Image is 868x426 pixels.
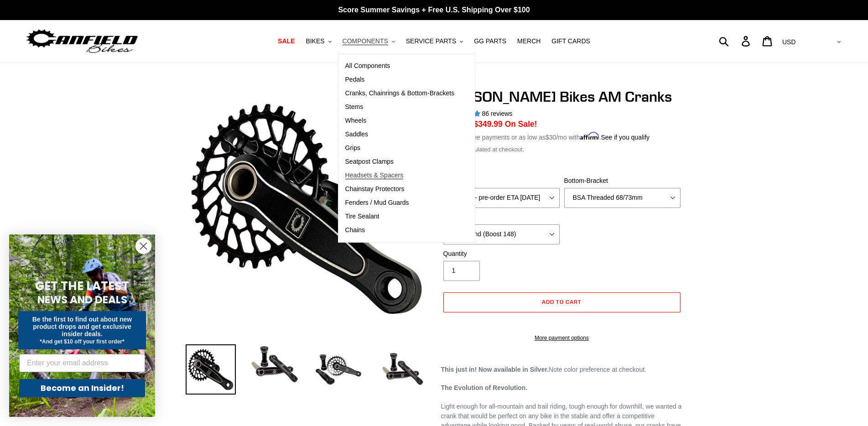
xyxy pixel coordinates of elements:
span: Stems [345,103,364,111]
p: 4 interest-free payments or as low as /mo with . [441,130,650,142]
span: Chains [345,226,365,234]
strong: The Evolution of Revolution. [441,384,528,391]
span: Headsets & Spacers [345,171,404,179]
img: Load image into Gallery viewer, CANFIELD-AM_DH-CRANKS [377,344,427,395]
a: GG PARTS [469,35,511,47]
h1: [PERSON_NAME] Bikes AM Cranks [441,88,683,105]
a: Stems [338,100,462,114]
a: Seatpost Clamps [338,155,462,169]
span: Tire Sealant [345,213,379,220]
strong: This just in! Now available in Silver. [441,366,549,373]
a: All Components [338,59,462,73]
label: Bottom-Bracket [564,176,681,186]
span: Pedals [345,76,365,83]
span: Grips [345,144,360,152]
a: MERCH [513,35,545,47]
span: MERCH [517,37,541,45]
span: GG PARTS [474,37,506,45]
img: Load image into Gallery viewer, Canfield Bikes AM Cranks [186,344,236,395]
span: Be the first to find out about new product drops and get exclusive insider deals. [32,316,132,338]
span: Cranks, Chainrings & Bottom-Brackets [345,89,455,97]
a: Headsets & Spacers [338,169,462,182]
span: Affirm [580,132,599,140]
a: See if you qualify - Learn more about Affirm Financing (opens in modal) [601,134,650,141]
button: BIKES [301,35,336,47]
span: On Sale! [505,118,537,130]
label: Quantity [443,249,560,259]
label: Size [443,176,560,186]
a: Grips [338,141,462,155]
a: GIFT CARDS [547,35,595,47]
span: *And get $10 off your first order* [40,338,124,345]
span: SALE [278,37,295,45]
img: Load image into Gallery viewer, Canfield Bikes AM Cranks [313,344,364,395]
span: Add to cart [542,298,582,305]
a: Saddles [338,128,462,141]
img: Canfield Bikes [25,27,139,56]
span: GET THE LATEST [35,278,129,294]
button: Close dialog [135,238,151,254]
span: SERVICE PARTS [406,37,456,45]
a: Pedals [338,73,462,87]
span: BIKES [306,37,324,45]
a: Wheels [338,114,462,128]
span: $349.99 [474,119,503,129]
img: Load image into Gallery viewer, Canfield Cranks [249,344,300,384]
button: COMPONENTS [338,35,400,47]
span: All Components [345,62,390,70]
span: $30 [546,134,556,141]
a: SALE [273,35,299,47]
span: Saddles [345,130,369,138]
a: Cranks, Chainrings & Bottom-Brackets [338,87,462,100]
a: Tire Sealant [338,210,462,223]
button: Add to cart [443,292,681,312]
button: SERVICE PARTS [401,35,468,47]
a: Chains [338,223,462,237]
a: Fenders / Mud Guards [338,196,462,210]
span: Chainstay Protectors [345,185,405,193]
label: Chainring [443,213,560,222]
p: Note color preference at checkout. [441,365,683,374]
span: NEWS AND DEALS [37,292,127,307]
a: More payment options [443,334,681,342]
span: 86 reviews [482,110,512,117]
span: Wheels [345,117,367,125]
span: Fenders / Mud Guards [345,199,409,207]
div: calculated at checkout. [441,145,683,154]
span: COMPONENTS [343,37,388,45]
span: GIFT CARDS [551,37,590,45]
button: Become an Insider! [19,379,145,397]
a: Chainstay Protectors [338,182,462,196]
input: Enter your email address [19,354,145,372]
span: Seatpost Clamps [345,158,394,166]
input: Search [724,31,747,51]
